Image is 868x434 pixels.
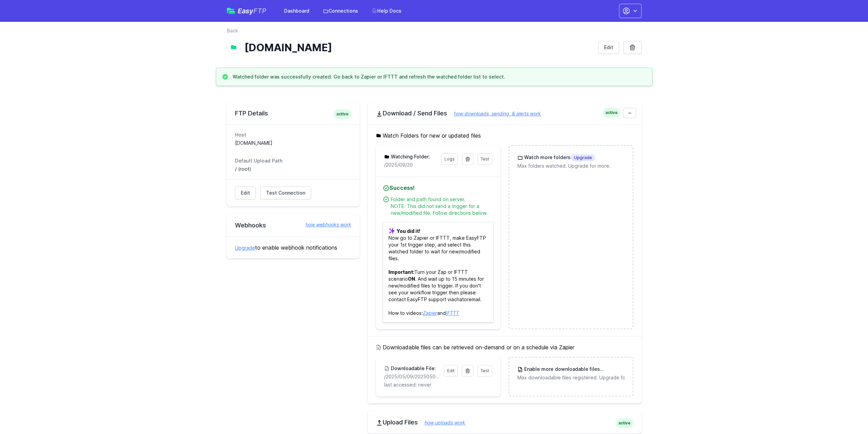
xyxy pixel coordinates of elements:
[235,166,351,172] dd: / (root)
[238,8,266,14] span: Easy
[233,73,505,80] h3: Watched folder was successfully created. Go back to Zapier or IFTTT and refresh the watched folde...
[447,111,541,116] a: how downloads, sending, & alerts work
[389,365,436,372] h3: Downloadable File:
[376,131,633,140] h5: Watch Folders for new or updated files
[834,400,860,426] iframe: Drift Widget Chat Controller
[227,27,642,38] nav: Breadcrumb
[319,5,362,17] a: Connections
[227,8,235,14] img: easyftp_logo.png
[481,156,489,162] span: Test
[523,154,595,161] h3: Watch more folders
[384,381,492,388] p: last accessed: never
[477,365,492,377] a: Test
[423,310,437,316] a: Zapier
[368,5,406,17] a: Help Docs
[235,245,255,251] a: Upgrade
[227,27,238,34] a: Back
[260,186,311,199] a: Test Connection
[235,186,256,199] a: Edit
[299,221,351,228] a: how webhooks work
[384,162,437,168] p: /2025/09/20
[376,343,633,351] h5: Downloadable files can be retrieved on-demand or on a schedule via Zapier
[397,228,420,234] b: You did it!
[408,276,415,282] b: ON
[391,196,494,216] div: Folder and path found on server. NOTE: This did not send a trigger for a new/modified file. Follo...
[376,418,633,426] h2: Upload Files
[227,8,266,14] a: EasyFTP
[446,310,459,316] a: IFTTT
[454,296,464,302] a: chat
[235,140,351,146] dd: [DOMAIN_NAME]
[376,109,633,117] h2: Download / Send Files
[598,41,619,54] a: Edit
[388,269,414,275] b: Important:
[600,366,624,373] span: Upgrade
[517,374,624,381] p: Max downloadable files registered. Upgrade for more.
[616,418,633,428] span: active
[235,221,351,229] h2: Webhooks
[418,420,465,425] a: how uploads work
[477,153,492,165] a: Test
[509,358,632,389] a: Enable more downloadable filesUpgrade Max downloadable files registered. Upgrade for more.
[384,373,440,380] p: /2025/05/09/20250509171559_inbound_0422652309_0756011820.mp3
[245,41,593,54] h1: [DOMAIN_NAME]
[266,190,305,196] span: Test Connection
[469,296,480,302] a: email
[383,184,494,192] h4: Success!
[603,108,620,117] span: active
[571,154,595,161] span: Upgrade
[444,365,458,377] a: Edit
[334,109,351,119] span: active
[280,5,313,17] a: Dashboard
[389,153,430,160] h3: Watching Folder:
[227,236,359,258] div: to enable webhook notifications
[481,368,489,373] span: Test
[517,163,624,169] p: Max folders watched. Upgrade for more.
[441,153,458,165] a: Logs
[523,366,624,373] h3: Enable more downloadable files
[235,157,351,164] dt: Default Upload Path
[253,7,266,15] span: FTP
[383,222,494,322] p: Now go to Zapier or IFTTT, make EasyFTP your 1st trigger step, and select this watched folder to ...
[235,109,351,117] h2: FTP Details
[235,131,351,138] dt: Host
[509,146,632,178] a: Watch more foldersUpgrade Max folders watched. Upgrade for more.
